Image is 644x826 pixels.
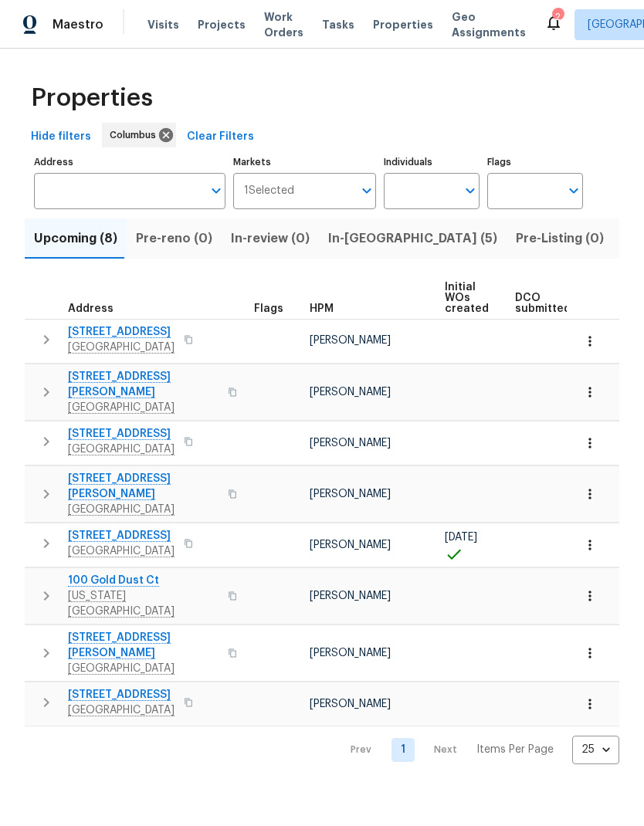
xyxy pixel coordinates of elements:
[487,157,583,167] label: Flags
[384,157,480,167] label: Individuals
[34,228,117,249] span: Upcoming (8)
[102,123,176,147] div: Columbus
[231,228,310,249] span: In-review (0)
[310,335,391,346] span: [PERSON_NAME]
[53,17,103,32] span: Maestro
[187,127,254,147] span: Clear Filters
[310,387,391,398] span: [PERSON_NAME]
[572,730,619,770] div: 25
[310,303,334,314] span: HPM
[254,303,283,314] span: Flags
[552,9,563,25] div: 2
[198,17,246,32] span: Projects
[136,228,212,249] span: Pre-reno (0)
[147,17,179,32] span: Visits
[328,228,497,249] span: In-[GEOGRAPHIC_DATA] (5)
[322,19,354,30] span: Tasks
[34,157,225,167] label: Address
[516,228,604,249] span: Pre-Listing (0)
[310,648,391,658] span: [PERSON_NAME]
[310,699,391,709] span: [PERSON_NAME]
[181,123,260,151] button: Clear Filters
[244,184,294,198] span: 1 Selected
[452,9,526,40] span: Geo Assignments
[110,127,162,143] span: Columbus
[68,303,114,314] span: Address
[515,293,571,314] span: DCO submitted
[391,738,415,762] a: Goto page 1
[445,282,489,314] span: Initial WOs created
[31,127,91,147] span: Hide filters
[459,180,481,201] button: Open
[476,742,554,757] p: Items Per Page
[310,591,391,601] span: [PERSON_NAME]
[25,123,97,151] button: Hide filters
[205,180,227,201] button: Open
[445,532,477,543] span: [DATE]
[356,180,378,201] button: Open
[233,157,377,167] label: Markets
[336,736,619,764] nav: Pagination Navigation
[310,489,391,499] span: [PERSON_NAME]
[264,9,303,40] span: Work Orders
[563,180,585,201] button: Open
[373,17,433,32] span: Properties
[310,438,391,449] span: [PERSON_NAME]
[31,90,153,106] span: Properties
[310,540,391,550] span: [PERSON_NAME]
